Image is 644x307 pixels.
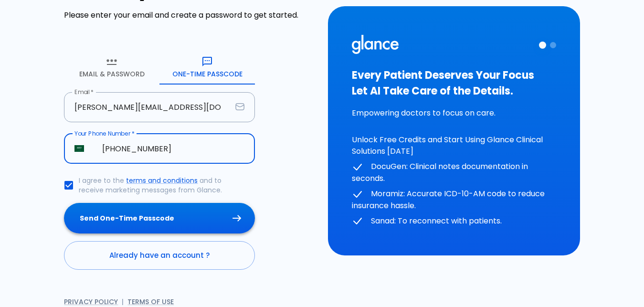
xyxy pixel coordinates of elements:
[64,92,232,122] input: your.email@example.com
[71,140,88,157] button: Select country
[64,50,159,85] button: Email & Password
[64,203,255,234] button: Send One-Time Passcode
[126,176,198,185] a: terms and conditions
[159,50,255,85] button: One-Time Passcode
[352,134,556,157] p: Unlock Free Credits and Start Using Glance Clinical Solutions [DATE]
[64,297,118,307] a: Privacy Policy
[74,145,84,152] img: unknown
[352,161,556,184] p: DocuGen: Clinical notes documentation in seconds.
[79,176,247,195] p: I agree to the and to receive marketing messages from Glance.
[352,107,556,119] p: Empowering doctors to focus on care.
[122,297,124,307] span: |
[352,67,556,99] h3: Every Patient Deserves Your Focus Let AI Take Care of the Details.
[64,241,255,270] a: Already have an account ?
[127,297,174,307] a: Terms of Use
[352,188,556,212] p: Moramiz: Accurate ICD-10-AM code to reduce insurance hassle.
[64,10,316,21] p: Please enter your email and create a password to get started.
[352,215,556,227] p: Sanad: To reconnect with patients.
